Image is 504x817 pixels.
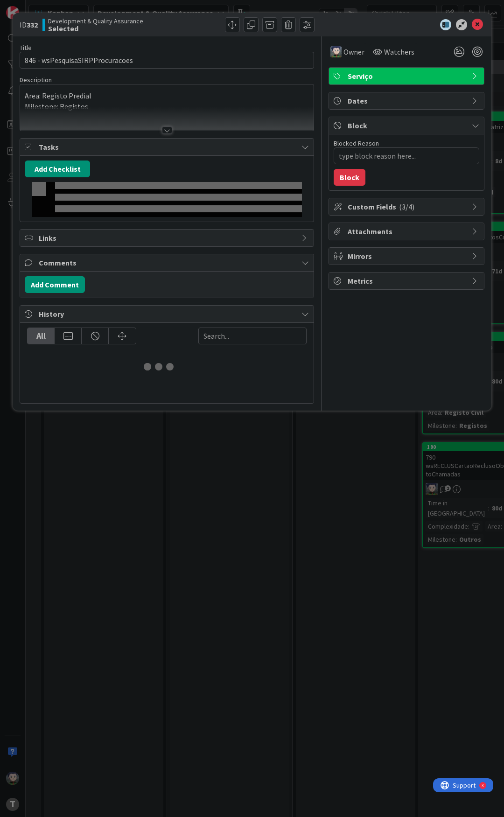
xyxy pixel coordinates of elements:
[334,169,365,186] button: Block
[20,76,52,84] span: Description
[334,139,379,147] label: Blocked Reason
[348,226,467,237] span: Attachments
[20,43,32,52] label: Title
[348,95,467,106] span: Dates
[27,20,38,29] b: 332
[20,1,42,13] span: Support
[39,257,297,268] span: Comments
[39,232,297,244] span: Links
[39,141,297,153] span: Tasks
[48,17,143,25] span: Development & Quality Assurance
[20,19,38,30] span: ID
[343,46,364,57] span: Owner
[348,251,467,262] span: Mirrors
[198,328,307,344] input: Search...
[348,70,467,82] span: Serviço
[39,308,297,320] span: History
[348,120,467,131] span: Block
[384,46,414,57] span: Watchers
[25,91,309,101] p: Area: Registo Predial
[348,201,467,212] span: Custom Fields
[20,52,314,69] input: type card name here...
[330,46,342,57] img: LS
[48,25,143,32] b: Selected
[25,276,85,293] button: Add Comment
[25,101,309,112] p: Milestone: Registos
[348,275,467,286] span: Metrics
[399,202,414,211] span: ( 3/4 )
[49,4,51,11] div: 3
[25,161,90,177] button: Add Checklist
[28,328,55,344] div: All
